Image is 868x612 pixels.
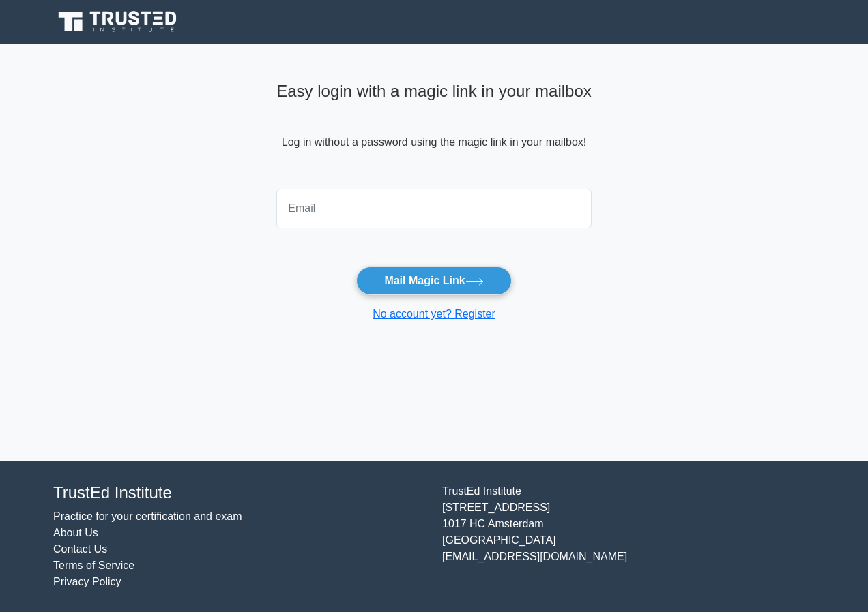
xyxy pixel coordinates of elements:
[276,76,592,183] div: Log in without a password using the magic link in your mailbox!
[53,483,426,503] h4: TrustEd Institute
[53,560,134,571] a: Terms of Service
[356,266,511,295] button: Mail Magic Link
[276,82,592,102] h4: Easy login with a magic link in your mailbox
[373,308,495,320] a: No account yet? Register
[53,543,107,555] a: Contact Us
[276,189,592,228] input: Email
[53,527,98,538] a: About Us
[53,510,242,522] a: Practice for your certification and exam
[434,483,823,590] div: TrustEd Institute [STREET_ADDRESS] 1017 HC Amsterdam [GEOGRAPHIC_DATA] [EMAIL_ADDRESS][DOMAIN_NAME]
[53,576,121,587] a: Privacy Policy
